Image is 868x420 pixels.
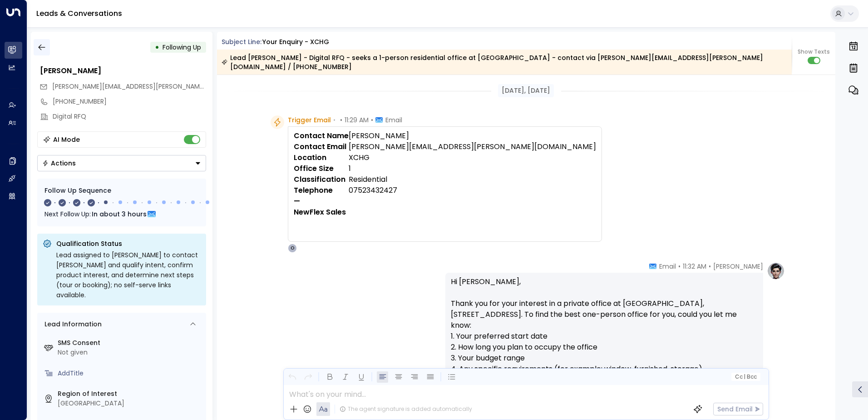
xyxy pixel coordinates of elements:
span: • [340,115,342,125]
span: Subject Line: [222,37,261,46]
span: • [333,115,335,125]
div: AddTitle [58,369,202,378]
button: Undo [286,371,298,383]
span: • [371,115,373,125]
span: 11:29 AM [345,115,369,125]
span: • [709,262,711,271]
span: | [744,374,745,380]
span: Following Up [163,43,201,52]
p: Qualification Status [56,239,201,248]
div: [PERSON_NAME] [40,65,206,76]
td: [PERSON_NAME] [349,130,596,141]
strong: Contact Email [294,141,346,152]
div: AI Mode [53,135,80,144]
div: Next Follow Up: [44,209,199,219]
td: XCHG [349,152,596,163]
div: [PHONE_NUMBER] [53,97,206,106]
span: [PERSON_NAME][EMAIL_ADDRESS][PERSON_NAME][DOMAIN_NAME] [52,82,257,91]
td: [PERSON_NAME][EMAIL_ADDRESS][PERSON_NAME][DOMAIN_NAME] [349,141,596,152]
div: Lead Information [41,320,102,329]
span: 11:32 AM [683,262,706,271]
button: Cc|Bcc [731,373,760,381]
div: [DATE], [DATE] [498,84,554,97]
div: Not given [58,348,202,357]
strong: Location [294,152,326,163]
strong: Office Size [294,163,334,174]
label: Region of Interest [58,389,202,399]
span: Email [659,262,676,271]
div: Lead [PERSON_NAME] - Digital RFQ - seeks a 1-person residential office at [GEOGRAPHIC_DATA] - con... [222,53,787,71]
div: O [288,244,297,253]
div: [GEOGRAPHIC_DATA] [58,399,202,408]
span: Cc Bcc [735,374,756,380]
span: Email [385,115,402,125]
label: SMS Consent [58,338,202,348]
strong: Contact Name [294,130,349,141]
button: Actions [37,155,206,171]
div: Digital RFQ [53,112,206,121]
div: Lead assigned to [PERSON_NAME] to contact [PERSON_NAME] and qualify intent, confirm product inter... [56,250,201,300]
strong: NewFlex Sales [294,207,346,217]
button: Redo [302,371,314,383]
span: • [678,262,681,271]
img: profile-logo.png [767,262,785,280]
strong: Classification [294,174,345,185]
span: craig.vallis@digitalrfq.com [52,82,206,91]
td: Residential [349,174,596,185]
span: In about 3 hours [92,209,147,219]
a: Leads & Conversations [36,8,122,19]
td: 1 [349,163,596,174]
div: Button group with a nested menu [37,155,206,171]
div: Actions [42,159,76,167]
div: Your enquiry - XCHG [262,37,329,47]
div: • [155,39,159,55]
strong: — [294,196,300,206]
div: The agent signature is added automatically [340,405,472,413]
span: Show Texts [798,48,830,56]
div: Follow Up Sequence [44,186,199,195]
strong: Telephone [294,185,333,195]
span: [PERSON_NAME] [713,262,763,271]
td: 07523432427 [349,185,596,196]
span: Trigger Email [288,115,331,125]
